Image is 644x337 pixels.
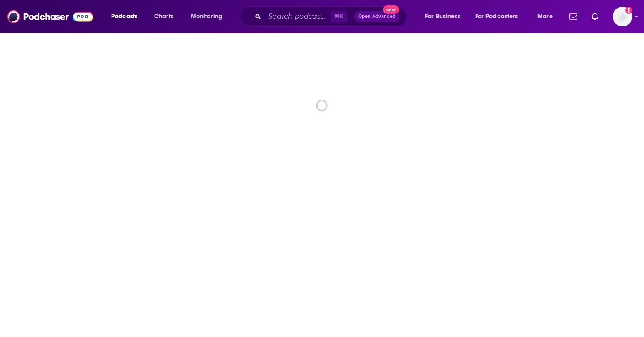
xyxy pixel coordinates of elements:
[354,11,399,22] button: Open AdvancedNew
[469,9,531,24] button: open menu
[425,10,460,23] span: For Business
[613,7,632,26] img: User Profile
[537,10,553,23] span: More
[566,9,581,24] a: Show notifications dropdown
[105,9,149,24] button: open menu
[613,7,632,26] span: Logged in as maryalyson
[419,9,472,24] button: open menu
[249,6,416,27] div: Search podcasts, credits, & more...
[191,10,223,23] span: Monitoring
[331,11,347,22] span: ⌘ K
[358,14,395,19] span: Open Advanced
[111,10,137,23] span: Podcasts
[148,9,179,24] a: Charts
[154,10,173,23] span: Charts
[531,9,564,24] button: open menu
[383,5,399,14] span: New
[185,9,234,24] button: open menu
[7,8,93,25] img: Podchaser - Follow, Share and Rate Podcasts
[265,9,331,24] input: Search podcasts, credits, & more...
[475,10,518,23] span: For Podcasters
[625,7,632,14] svg: Add a profile image
[613,7,632,26] button: Show profile menu
[588,9,602,24] a: Show notifications dropdown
